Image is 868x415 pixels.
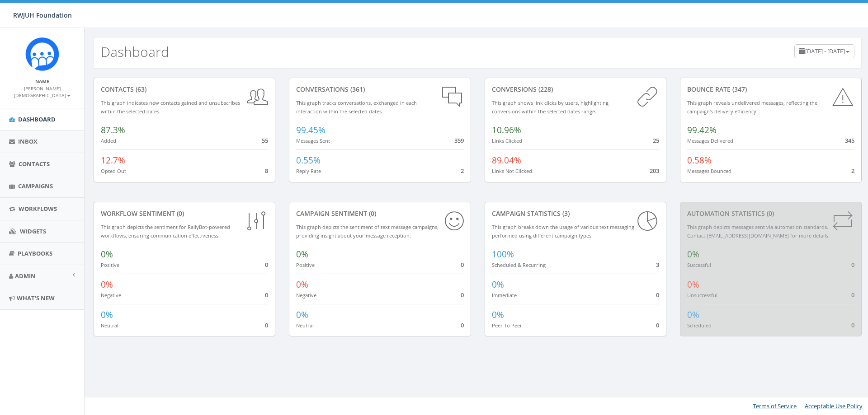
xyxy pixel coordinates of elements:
span: (3) [561,209,570,218]
span: Admin [15,272,36,280]
span: 0 [656,291,659,299]
span: 0 [656,321,659,329]
span: 89.04% [492,154,521,166]
span: What's New [17,294,55,302]
span: 0.55% [296,154,321,166]
span: 99.45% [296,124,325,136]
span: 0 [461,321,464,329]
a: Acceptable Use Policy [805,402,863,410]
small: Positive [101,261,119,268]
div: conversations [296,85,463,94]
span: 0 [851,291,854,299]
small: Messages Bounced [687,168,731,174]
h2: Dashboard [101,44,169,59]
span: 2 [461,167,464,175]
span: 2 [851,167,854,175]
small: Scheduled [687,322,712,329]
span: 0% [687,248,699,260]
span: 87.3% [101,124,125,136]
small: Immediate [492,292,517,298]
div: Campaign Statistics [492,209,659,218]
small: Name [35,78,49,84]
span: 12.7% [101,154,125,166]
span: 0% [101,279,113,290]
span: 10.96% [492,124,521,136]
span: Widgets [20,227,46,235]
span: Dashboard [18,115,56,123]
span: Playbooks [18,249,52,257]
span: 3 [656,261,659,269]
span: Campaigns [18,182,53,190]
span: Inbox [18,137,38,145]
span: Workflows [19,205,57,213]
div: contacts [101,85,268,94]
small: Peer To Peer [492,322,522,329]
span: 0.58% [687,154,712,166]
div: Bounce Rate [687,85,854,94]
span: 0 [851,261,854,269]
small: This graph indicates new contacts gained and unsubscribes within the selected dates. [101,99,240,115]
span: (63) [134,85,146,93]
span: 0 [851,321,854,329]
span: [DATE] - [DATE] [805,47,845,55]
div: Workflow Sentiment [101,209,268,218]
span: Contacts [19,160,50,168]
span: (361) [349,85,365,93]
span: 0% [296,279,308,290]
a: [PERSON_NAME][DEMOGRAPHIC_DATA] [14,84,71,99]
img: Rally_platform_Icon_1.png [25,37,59,71]
a: Terms of Service [753,402,797,410]
small: This graph breaks down the usage of various text messaging performed using different campaign types. [492,224,634,239]
small: [PERSON_NAME][DEMOGRAPHIC_DATA] [14,85,71,99]
small: This graph depicts the sentiment of text message campaigns, providing insight about your message ... [296,224,439,239]
small: Unsuccessful [687,292,717,298]
span: 203 [650,167,659,175]
span: 0 [265,291,268,299]
span: (228) [537,85,553,93]
small: This graph tracks conversations, exchanged in each interaction within the selected dates. [296,99,417,115]
small: Neutral [101,322,118,329]
small: Positive [296,261,315,268]
small: Neutral [296,322,314,329]
span: 25 [653,136,659,145]
div: Automation Statistics [687,209,854,218]
span: 0 [265,261,268,269]
span: (347) [731,85,747,93]
span: 55 [262,136,268,145]
span: 0% [101,309,113,321]
small: This graph depicts the sentiment for RallyBot-powered workflows, ensuring communication effective... [101,224,230,239]
span: 0 [265,321,268,329]
span: 0% [492,309,504,321]
span: 0 [461,261,464,269]
span: RWJUH Foundation [13,11,72,19]
small: Negative [296,292,316,298]
span: 99.42% [687,124,717,136]
span: 0% [296,309,308,321]
small: This graph shows link clicks by users, highlighting conversions within the selected dates range. [492,99,609,115]
span: 0 [461,291,464,299]
small: Links Not Clicked [492,168,532,174]
span: 0% [492,279,504,290]
small: Scheduled & Recurring [492,261,546,268]
small: Opted Out [101,168,126,174]
small: Messages Delivered [687,137,733,144]
span: (0) [175,209,184,218]
span: (0) [367,209,376,218]
small: Successful [687,261,711,268]
span: 0% [101,248,113,260]
div: Campaign Sentiment [296,209,463,218]
span: 0% [687,309,699,321]
span: 359 [454,136,464,145]
span: 345 [845,136,854,145]
small: Links Clicked [492,137,522,144]
span: 0% [687,279,699,290]
small: Reply Rate [296,168,321,174]
span: 100% [492,248,514,260]
small: This graph depicts messages sent via automation standards. Contact [EMAIL_ADDRESS][DOMAIN_NAME] f... [687,224,830,239]
span: 8 [265,167,268,175]
small: Messages Sent [296,137,330,144]
small: Added [101,137,116,144]
small: Negative [101,292,121,298]
span: (0) [765,209,774,218]
span: 0% [296,248,308,260]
